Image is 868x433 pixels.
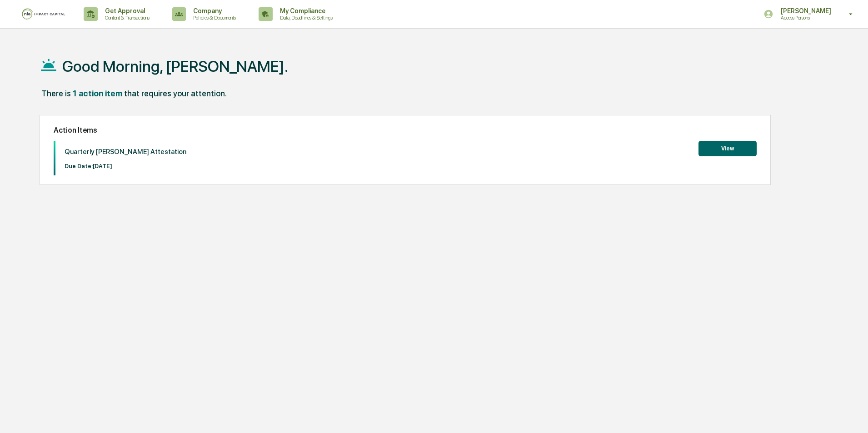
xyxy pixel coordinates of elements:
a: View [698,144,757,152]
div: There is [41,89,71,98]
p: Content & Transactions [98,15,154,21]
p: Company [186,7,240,15]
button: View [698,141,757,156]
p: My Compliance [273,7,337,15]
p: Quarterly [PERSON_NAME] Attestation [65,148,186,156]
div: 1 action item [73,89,122,98]
p: Policies & Documents [186,15,240,21]
p: Get Approval [98,7,154,15]
p: [PERSON_NAME] [773,7,836,15]
p: Data, Deadlines & Settings [273,15,337,21]
p: Due Date: [DATE] [65,163,186,169]
h2: Action Items [54,126,757,134]
div: that requires your attention. [124,89,227,98]
p: Access Persons [773,15,836,21]
h1: Good Morning, [PERSON_NAME]. [62,57,288,75]
img: logo [22,8,65,20]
